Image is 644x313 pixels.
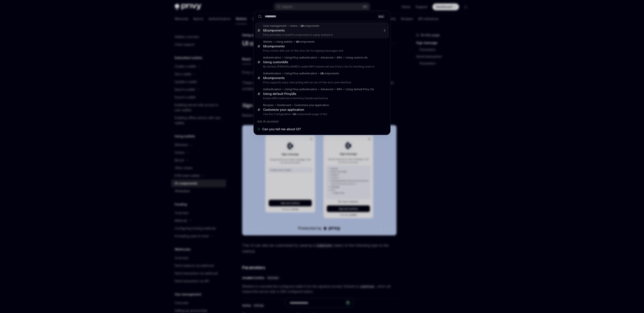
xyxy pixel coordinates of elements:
[263,88,281,91] div: Authentication
[263,72,281,75] div: Authentication
[263,108,304,112] div: Customize your application
[263,28,285,32] div: components
[263,24,286,28] div: User management
[346,56,368,59] div: Using custom UIs
[292,92,295,96] b: UI
[263,97,380,100] p: Enable MFA methods in the Privy Dashboard before
[263,44,285,48] div: components
[321,72,323,75] b: UI
[276,40,293,43] div: Using wallets
[377,14,385,19] div: ESC
[263,40,272,43] div: Wallets
[294,103,329,107] div: Customize your application
[285,72,317,75] div: Using Privy authentication
[337,56,342,59] div: MFA
[277,103,291,107] div: Dashboard
[346,88,374,91] div: Using default Privy UIs
[263,33,380,37] p: Privy provides a UserPill component to easily embed in
[263,81,380,84] p: Privy supports easy onboarding with an out-of-the-box user interface
[293,112,296,116] b: UI
[263,65,380,68] p: By default, [PERSON_NAME]'s wallet MFA feature will use Privy's UIs for enrolling users in
[263,76,266,80] b: UI
[285,56,317,59] div: Using Privy authentication
[321,56,333,59] div: Advanced
[301,24,303,27] b: UI
[255,118,389,125] div: Ask AI assistant
[321,72,339,75] div: components
[263,56,281,59] div: Authentication
[263,60,288,64] div: Using custom s
[263,49,380,52] p: Privy comes with out-of-the-box UIs for signing messages and
[263,76,285,80] div: components
[263,44,266,48] b: UI
[263,103,274,107] div: Recipes
[296,40,299,43] b: UI
[263,92,296,96] div: Using default Privy s
[285,88,317,91] div: Using Privy authentication
[283,60,286,64] b: UI
[263,28,266,32] b: UI
[321,88,333,91] div: Advanced
[262,127,301,131] span: Can you tell me about UI?
[290,24,297,28] div: Users
[296,40,315,43] div: components
[263,112,380,116] p: Use the Configuration > components page of the
[301,24,319,28] div: components
[337,88,342,91] div: MFA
